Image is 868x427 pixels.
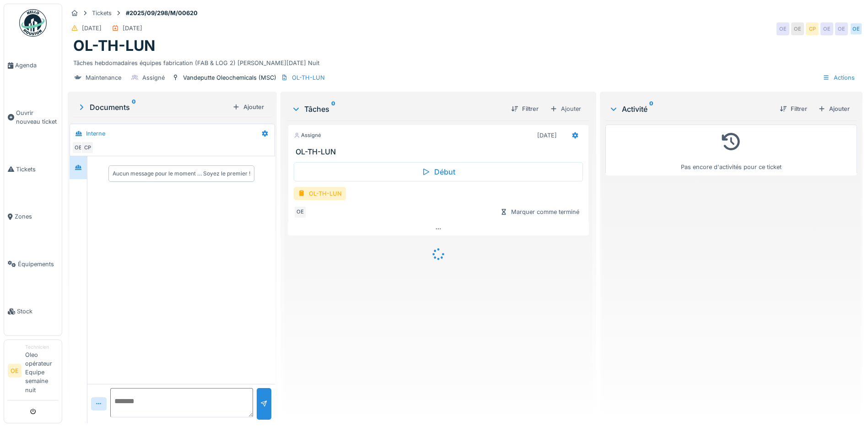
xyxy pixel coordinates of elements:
[17,307,58,316] span: Stock
[611,129,851,171] div: Pas encore d'activités pour ce ticket
[8,364,22,378] li: OE
[294,162,583,181] div: Début
[776,22,789,35] div: OE
[4,288,62,335] a: Stock
[806,22,819,35] div: CP
[123,24,142,33] div: [DATE]
[835,22,848,35] div: OE
[15,61,58,70] span: Agenda
[296,148,585,156] h3: OL-TH-LUN
[4,240,62,288] a: Équipements
[294,206,307,219] div: OE
[113,170,250,178] div: Aucun message pour le moment … Soyez le premier !
[331,104,335,115] sup: 0
[15,212,58,221] span: Zones
[77,102,229,113] div: Documents
[609,104,772,115] div: Activité
[776,103,811,115] div: Filtrer
[546,102,585,115] div: Ajouter
[72,141,85,154] div: OE
[4,89,62,146] a: Ouvrir nouveau ticket
[86,73,121,82] div: Maintenance
[25,344,58,398] li: Oleo opérateur Equipe semaine nuit
[16,165,58,174] span: Tickets
[496,206,583,218] div: Marquer comme terminé
[132,102,136,113] sup: 0
[507,103,542,115] div: Filtrer
[25,344,58,350] div: Technicien
[537,131,557,140] div: [DATE]
[122,9,201,17] strong: #2025/09/298/M/00620
[294,187,346,200] div: OL-TH-LUN
[229,101,268,113] div: Ajouter
[16,109,58,126] span: Ouvrir nouveau ticket
[820,22,833,35] div: OE
[73,37,155,55] h1: OL-TH-LUN
[183,73,276,82] div: Vandeputte Oleochemicals (MSC)
[19,9,47,37] img: Badge_color-CXgf-gQk.svg
[18,260,58,268] span: Équipements
[791,22,804,35] div: OE
[73,55,857,67] div: Tâches hebdomadaires équipes fabrication (FAB & LOG 2) [PERSON_NAME][DATE] Nuit
[142,73,165,82] div: Assigné
[814,103,853,115] div: Ajouter
[82,24,102,33] div: [DATE]
[81,141,94,154] div: CP
[86,129,105,138] div: Interne
[649,104,653,115] sup: 0
[850,22,863,35] div: OE
[294,131,321,139] div: Assigné
[4,145,62,193] a: Tickets
[92,9,112,17] div: Tickets
[291,104,504,115] div: Tâches
[8,344,58,400] a: OE TechnicienOleo opérateur Equipe semaine nuit
[4,42,62,89] a: Agenda
[4,193,62,241] a: Zones
[292,73,325,82] div: OL-TH-LUN
[819,71,859,84] div: Actions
